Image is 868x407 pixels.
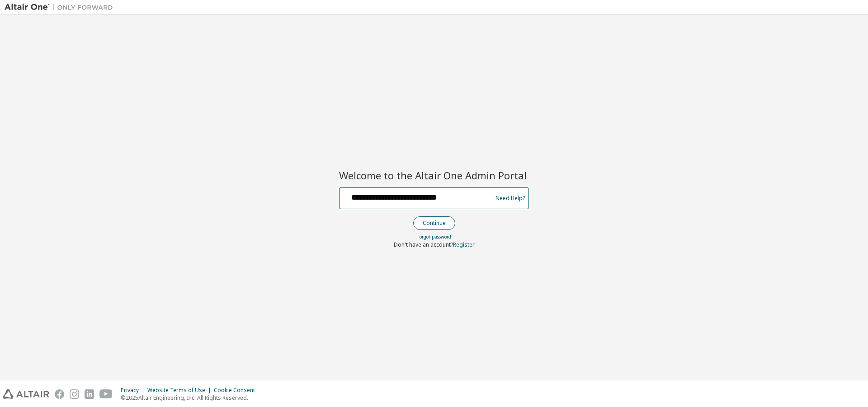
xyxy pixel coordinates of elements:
[147,387,214,394] div: Website Terms of Use
[85,389,94,399] img: linkedin.svg
[55,389,64,399] img: facebook.svg
[70,389,79,399] img: instagram.svg
[214,387,260,394] div: Cookie Consent
[339,169,529,182] h2: Welcome to the Altair One Admin Portal
[121,387,147,394] div: Privacy
[453,241,475,248] a: Register
[99,389,113,399] img: youtube.svg
[121,394,260,402] p: © 2025 Altair Engineering, Inc. All Rights Reserved.
[417,234,451,240] a: Forgot password
[394,241,453,248] span: Don't have an account?
[495,198,525,198] a: Need Help?
[3,389,49,399] img: altair_logo.svg
[413,216,455,230] button: Continue
[5,3,118,12] img: Altair One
